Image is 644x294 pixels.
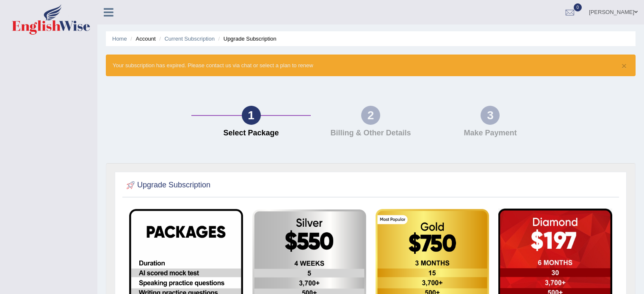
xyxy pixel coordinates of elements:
h4: Select Package [196,129,307,137]
h4: Billing & Other Details [315,129,426,137]
li: Upgrade Subscription [216,35,276,43]
h4: Make Payment [435,129,546,137]
div: Your subscription has expired. Please contact us via chat or select a plan to renew [106,55,636,76]
a: Home [112,36,127,42]
div: 2 [361,106,380,125]
span: 0 [574,3,582,11]
div: 1 [242,106,261,125]
button: × [622,61,627,70]
div: 3 [481,106,500,125]
li: Account [128,35,155,43]
h2: Upgrade Subscription [124,179,210,192]
a: Current Subscription [164,36,215,42]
